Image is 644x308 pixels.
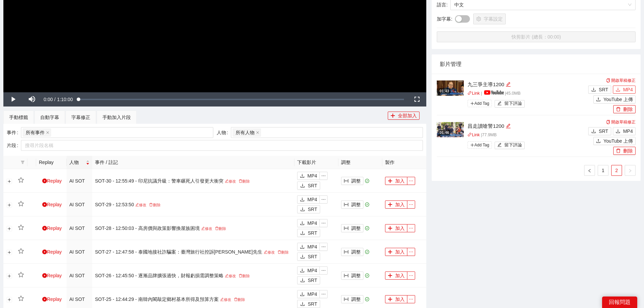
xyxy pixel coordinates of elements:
span: YouTube 上傳 [603,137,633,145]
span: star [18,295,24,302]
span: SRT [308,229,317,237]
a: Replay [42,297,62,302]
span: star [18,201,24,207]
div: 編輯 [506,122,511,130]
span: delete [234,298,238,301]
div: 字幕修正 [71,114,90,121]
span: ellipsis [320,197,327,202]
span: column-width [344,273,349,279]
span: star [18,248,24,254]
div: SOT-30 - 12:55:49 - 印尼抗議升級：警車碾死人引發更大衝突 [95,178,292,184]
span: copy [606,78,610,82]
span: check-circle [365,297,369,302]
th: Replay [36,156,67,169]
span: ellipsis [320,221,327,226]
button: plus加入 [385,224,407,232]
span: play-circle [42,226,47,231]
button: left [584,165,595,176]
button: 快剪影片 (總長：00:00) [437,31,636,42]
button: edit留下評論 [495,142,525,149]
a: 刪除 [214,227,228,231]
a: 2 [612,165,622,175]
button: 展開行 [7,202,12,208]
button: downloadSRT [297,276,320,284]
a: 刪除 [237,274,251,278]
span: 加字幕 : [437,15,452,23]
li: 下一頁 [625,165,636,176]
div: SOT-28 - 12:50:03 - 高房價與政策影響換屋族困境 [95,225,292,231]
a: linkLink [468,133,480,137]
span: MP4 [307,172,317,180]
span: link [468,91,472,95]
span: column-width [344,179,349,184]
button: edit留下評論 [495,100,525,108]
button: plus加入 [385,295,407,303]
span: ellipsis [407,297,415,302]
button: column-width調整 [341,224,363,232]
button: Fullscreen [407,92,426,106]
span: upload [596,97,601,102]
span: download [300,292,305,297]
span: download [300,183,305,189]
button: uploadYouTube 上傳 [593,137,636,145]
button: downloadSRT [588,127,611,135]
button: uploadYouTube 上傳 [593,95,636,103]
a: 修改 [219,298,233,302]
button: downloadMP4 [297,266,320,275]
span: YouTube 上傳 [603,96,633,103]
div: 01:43 [438,88,450,94]
button: ellipsis [319,172,328,180]
div: AI SOT [69,224,90,232]
span: column-width [344,250,349,255]
span: download [300,268,305,274]
label: 人物 [217,127,231,138]
button: ellipsis [407,271,415,280]
span: SRT [599,86,608,93]
button: ellipsis [407,248,415,256]
a: 開啟草稿修正 [606,120,636,124]
a: 修改 [200,227,214,231]
div: 手動標籤 [9,114,28,121]
span: plus [388,250,392,255]
div: 01:46 [438,130,450,136]
span: download [300,278,305,283]
button: ellipsis [319,195,328,204]
span: play-circle [42,297,47,302]
a: 刪除 [276,250,290,254]
button: plus加入 [385,248,407,256]
span: column-width [344,226,349,231]
button: downloadMP4 [297,172,320,180]
div: 回報問題 [602,297,637,308]
span: 0:00 [44,97,53,102]
span: plus [470,101,474,105]
a: 刪除 [237,179,251,183]
button: 展開行 [7,273,12,279]
span: plus [388,179,392,184]
span: plus [390,113,395,119]
button: plus加入 [385,271,407,280]
li: 上一頁 [584,165,595,176]
button: downloadMP4 [297,243,320,251]
span: plus [388,297,392,302]
div: SOT-29 - 12:53:50 [95,202,292,208]
span: ellipsis [320,173,327,178]
div: 自動字幕 [40,114,59,121]
span: check-circle [365,179,369,183]
span: download [591,87,596,93]
button: column-width調整 [341,248,363,256]
span: check-circle [365,226,369,231]
button: downloadSRT [297,182,320,190]
span: download [300,254,305,260]
span: plus [388,202,392,208]
span: SRT [308,300,317,308]
span: MP4 [623,86,633,93]
span: right [628,169,632,173]
span: download [616,129,620,134]
span: edit [201,227,205,230]
a: Replay [42,226,62,231]
button: Mute [22,92,41,106]
span: ellipsis [407,226,415,231]
img: 4e33f6bb-5b15-42e0-8595-74ebbb119119.jpg [437,122,464,137]
button: ellipsis [319,243,328,251]
button: downloadSRT [297,300,320,308]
